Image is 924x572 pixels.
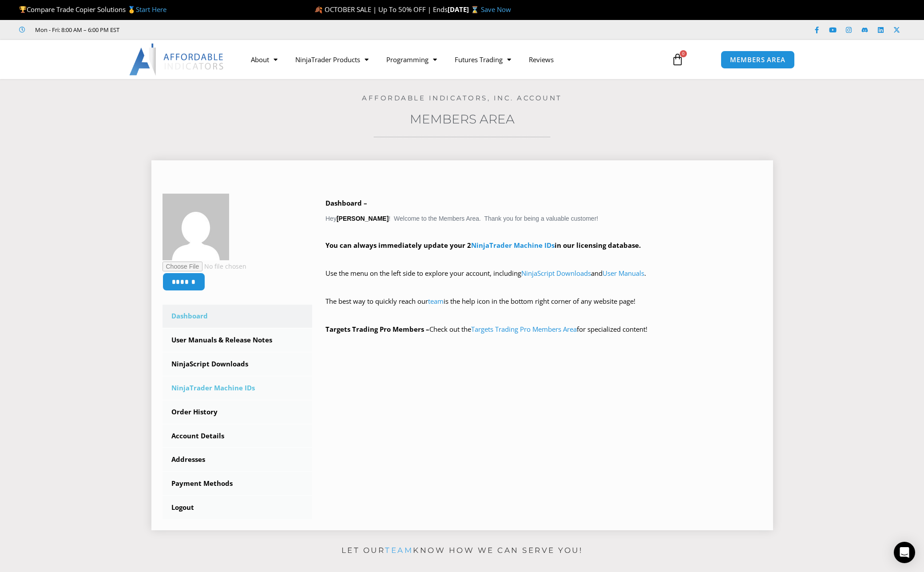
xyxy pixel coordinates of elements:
[377,49,446,70] a: Programming
[325,325,429,334] strong: Targets Trading Pro Members –
[163,401,313,424] a: Order History
[721,51,795,69] a: MEMBERS AREA
[163,305,313,519] nav: Account pages
[325,323,762,336] p: Check out the for specialized content!
[20,6,26,13] img: 🏆
[163,472,313,495] a: Payment Methods
[163,448,313,471] a: Addresses
[325,295,762,320] p: The best way to quickly reach our is the help icon in the bottom right corner of any website page!
[163,194,229,260] img: 4498cd079c669b85faec9d007135e779e22293d983f6eee64029c8caea99c94f
[163,329,313,352] a: User Manuals & Release Notes
[603,269,644,278] a: User Manuals
[471,241,555,250] a: NinjaTrader Machine IDs
[314,5,448,14] span: 🍂 OCTOBER SALE | Up To 50% OFF | Ends
[242,49,286,70] a: About
[132,25,265,34] iframe: Customer reviews powered by Trustpilot
[163,377,313,400] a: NinjaTrader Machine IDs
[163,425,313,448] a: Account Details
[481,5,511,14] a: Save Now
[151,544,773,558] p: Let our know how we can serve you!
[471,325,577,334] a: Targets Trading Pro Members Area
[163,353,313,376] a: NinjaScript Downloads
[520,49,563,70] a: Reviews
[129,44,225,75] img: LogoAI | Affordable Indicators – NinjaTrader
[136,5,167,14] a: Start Here
[446,49,520,70] a: Futures Trading
[325,199,367,207] b: Dashboard –
[19,5,167,14] span: Compare Trade Copier Solutions 🥇
[337,215,389,222] strong: [PERSON_NAME]
[894,542,915,563] div: Open Intercom Messenger
[362,94,562,102] a: Affordable Indicators, Inc. Account
[448,5,481,14] strong: [DATE] ⌛
[242,49,661,70] nav: Menu
[33,24,119,35] span: Mon - Fri: 8:00 AM – 6:00 PM EST
[325,241,641,250] strong: You can always immediately update your 2 in our licensing database.
[385,546,413,555] a: team
[658,47,697,72] a: 0
[428,297,444,306] a: team
[521,269,591,278] a: NinjaScript Downloads
[680,50,687,57] span: 0
[286,49,377,70] a: NinjaTrader Products
[163,305,313,328] a: Dashboard
[325,197,762,336] div: Hey ! Welcome to the Members Area. Thank you for being a valuable customer!
[325,267,762,292] p: Use the menu on the left side to explore your account, including and .
[730,56,785,63] span: MEMBERS AREA
[163,496,313,519] a: Logout
[410,111,515,127] a: Members Area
